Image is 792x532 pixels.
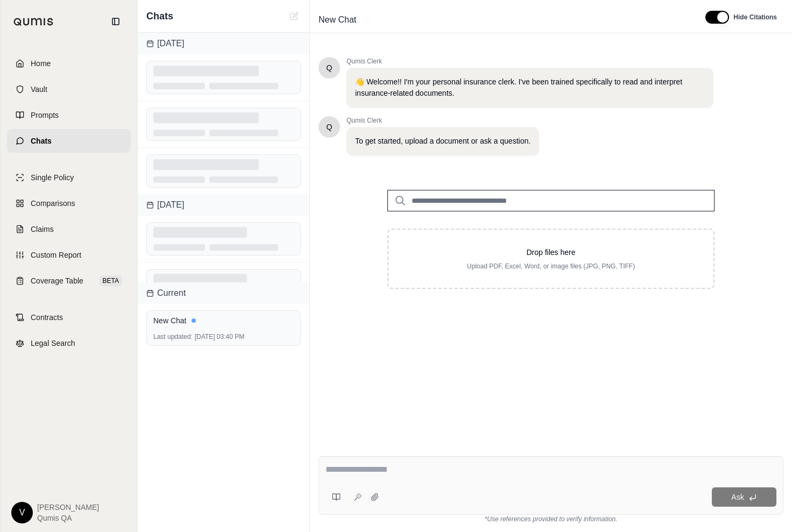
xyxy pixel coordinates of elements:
a: Contracts [7,306,131,329]
span: Chats [146,9,173,24]
a: Single Policy [7,166,131,189]
span: Claims [31,224,54,235]
span: Legal Search [31,338,75,349]
span: [PERSON_NAME] [37,502,99,513]
button: Ask [712,487,776,507]
a: Chats [7,129,131,153]
span: Comparisons [31,198,75,209]
span: Hello [327,62,333,73]
div: [DATE] [138,33,309,54]
p: Drop files here [406,247,696,258]
span: Qumis QA [37,513,99,523]
span: Hide Citations [733,13,777,22]
div: [DATE] [138,194,309,216]
span: Hello [327,122,333,132]
p: 👋 Welcome!! I'm your personal insurance clerk. I've been trained specifically to read and interpr... [355,76,705,99]
span: Prompts [31,110,59,120]
span: New Chat [314,11,360,29]
span: Ask [731,493,744,501]
a: Coverage TableBETA [7,269,131,293]
span: Qumis Clerk [346,116,539,125]
span: Home [31,58,51,69]
a: Vault [7,77,131,101]
button: New Chat [288,10,301,23]
span: Qumis Clerk [346,57,713,66]
div: [DATE] 03:40 PM [153,332,294,341]
a: Prompts [7,103,131,127]
span: Last updated: [153,332,193,341]
img: Qumis Logo [13,18,54,26]
span: Coverage Table [31,275,83,286]
a: Comparisons [7,191,131,215]
span: Chats [31,136,52,146]
a: Home [7,52,131,75]
span: Single Policy [31,172,74,183]
div: Edit Title [314,11,692,29]
span: Custom Report [31,250,81,260]
div: *Use references provided to verify information. [319,515,783,523]
a: Legal Search [7,331,131,355]
p: Upload PDF, Excel, Word, or image files (JPG, PNG, TIFF) [406,262,696,271]
div: V [11,502,33,523]
a: Claims [7,217,131,241]
div: New Chat [153,315,294,326]
span: BETA [100,275,122,286]
button: Collapse sidebar [107,13,124,30]
div: Current [138,282,309,304]
p: To get started, upload a document or ask a question. [355,136,531,147]
span: Vault [31,84,47,95]
span: Contracts [31,312,63,323]
a: Custom Report [7,243,131,267]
